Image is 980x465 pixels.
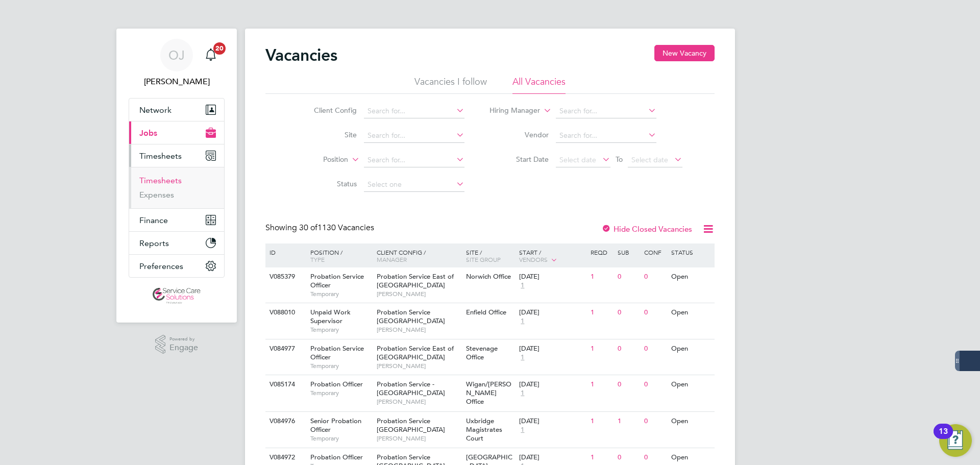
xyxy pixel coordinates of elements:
span: [PERSON_NAME] [377,326,461,334]
a: Go to home page [129,288,225,304]
label: Start Date [490,155,549,164]
span: Probation Service - [GEOGRAPHIC_DATA] [377,380,445,397]
h2: Vacancies [265,45,337,65]
span: Select date [559,155,596,164]
span: OJ [168,48,185,62]
div: Open [669,303,713,322]
span: Powered by [169,335,198,344]
span: Finance [139,215,168,225]
span: [PERSON_NAME] [377,290,461,298]
span: Select date [631,155,668,164]
div: 1 [588,339,615,358]
span: 1 [519,389,526,398]
div: [DATE] [519,308,585,317]
span: Temporary [310,290,372,298]
div: Open [669,412,713,431]
div: 0 [615,303,642,322]
div: [DATE] [519,380,585,389]
span: Probation Service East of [GEOGRAPHIC_DATA] [377,272,454,289]
span: Temporary [310,326,372,334]
button: Reports [129,232,224,254]
div: 0 [642,267,668,286]
span: [PERSON_NAME] [377,398,461,406]
span: Type [310,255,325,263]
span: 20 [213,42,226,55]
span: Uxbridge Magistrates Court [466,417,502,443]
label: Hide Closed Vacancies [601,224,692,234]
span: Network [139,105,171,115]
div: Open [669,267,713,286]
div: Open [669,375,713,394]
div: 1 [588,303,615,322]
div: 0 [615,339,642,358]
a: Powered byEngage [155,335,199,354]
span: Probation Service [GEOGRAPHIC_DATA] [377,308,445,325]
label: Site [298,130,357,139]
div: Start / [517,243,588,269]
li: Vacancies I follow [414,76,487,94]
span: Engage [169,344,198,352]
span: Probation Officer [310,453,363,461]
label: Hiring Manager [481,106,540,116]
span: Site Group [466,255,501,263]
button: New Vacancy [654,45,715,61]
input: Search for... [556,104,656,118]
button: Network [129,99,224,121]
span: 1 [519,281,526,290]
span: 1 [519,426,526,434]
span: Vendors [519,255,548,263]
button: Timesheets [129,144,224,167]
input: Search for... [364,104,464,118]
div: 13 [939,431,948,445]
span: 30 of [299,223,317,233]
input: Select one [364,178,464,192]
div: Client Config / [374,243,463,268]
span: Probation Service Officer [310,344,364,361]
div: Timesheets [129,167,224,208]
label: Vendor [490,130,549,139]
span: Probation Service East of [GEOGRAPHIC_DATA] [377,344,454,361]
a: OJ[PERSON_NAME] [129,39,225,88]
div: V085174 [267,375,303,394]
span: Jobs [139,128,157,138]
span: Probation Service [GEOGRAPHIC_DATA] [377,417,445,434]
span: Senior Probation Officer [310,417,361,434]
div: 1 [615,412,642,431]
div: Showing [265,223,376,233]
button: Preferences [129,255,224,277]
div: [DATE] [519,345,585,353]
button: Finance [129,209,224,231]
img: servicecare-logo-retina.png [153,288,201,304]
span: 1 [519,317,526,326]
div: [DATE] [519,273,585,281]
span: Unpaid Work Supervisor [310,308,351,325]
span: 1 [519,353,526,362]
div: Sub [615,243,642,261]
a: Timesheets [139,176,182,185]
span: Temporary [310,389,372,397]
div: 0 [642,412,668,431]
div: [DATE] [519,453,585,462]
div: V088010 [267,303,303,322]
input: Search for... [364,153,464,167]
span: To [612,153,626,166]
span: Wigan/[PERSON_NAME] Office [466,380,511,406]
div: 1 [588,267,615,286]
span: Oliver Jefferson [129,76,225,88]
a: 20 [201,39,221,71]
div: 0 [642,339,668,358]
div: Position / [303,243,374,268]
span: Reports [139,238,169,248]
div: V085379 [267,267,303,286]
label: Client Config [298,106,357,115]
span: Probation Officer [310,380,363,388]
div: Status [669,243,713,261]
div: V084976 [267,412,303,431]
span: Stevenage Office [466,344,498,361]
span: Temporary [310,362,372,370]
span: [PERSON_NAME] [377,434,461,443]
nav: Main navigation [116,29,237,323]
li: All Vacancies [512,76,566,94]
a: Expenses [139,190,174,200]
div: 0 [642,375,668,394]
